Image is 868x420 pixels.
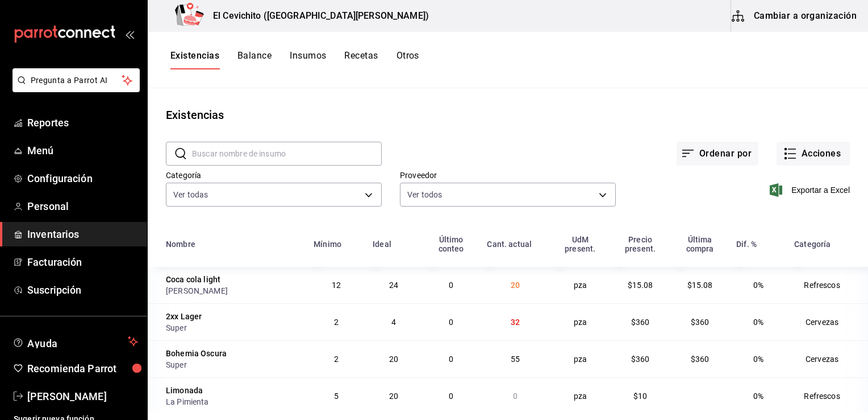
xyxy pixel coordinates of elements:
[166,311,202,322] div: 2xx Lager
[8,83,140,94] a: Pregunta a Parrot AI
[557,235,603,253] div: UdM present.
[173,189,208,200] span: Ver todas
[334,355,339,364] span: 2
[449,355,453,364] span: 0
[166,385,203,396] div: Limonada
[631,318,650,327] span: $360
[407,189,442,200] span: Ver todos
[237,50,272,69] button: Balance
[391,318,396,327] span: 4
[753,355,763,364] span: 0%
[166,322,300,333] div: Super
[27,254,138,270] span: Facturación
[166,106,224,123] div: Existencias
[397,50,419,69] button: Otros
[487,240,532,249] div: Cant. actual
[389,392,398,401] span: 20
[772,183,850,197] button: Exportar a Excel
[633,392,647,401] span: $10
[27,227,138,242] span: Inventarios
[511,355,520,364] span: 55
[550,377,610,414] td: pza
[31,75,122,87] span: Pregunta a Parrot AI
[787,340,868,377] td: Cervezas
[373,240,391,249] div: Ideal
[400,171,616,179] label: Proveedor
[511,318,520,327] span: 32
[631,355,650,364] span: $360
[27,199,138,214] span: Personal
[687,281,713,290] span: $15.08
[27,115,138,130] span: Reportes
[344,50,378,69] button: Recetas
[332,281,341,290] span: 12
[166,348,227,359] div: Bohemia Oscura
[334,318,339,327] span: 2
[290,50,326,69] button: Insumos
[204,9,429,23] h3: El Cevichito ([GEOGRAPHIC_DATA][PERSON_NAME])
[550,303,610,340] td: pza
[27,143,138,158] span: Menú
[170,50,419,69] div: navigation tabs
[166,285,300,297] div: [PERSON_NAME]
[449,318,453,327] span: 0
[429,235,474,253] div: Último conteo
[166,171,382,179] label: Categoría
[691,355,710,364] span: $360
[787,267,868,303] td: Refrescos
[753,281,763,290] span: 0%
[787,303,868,340] td: Cervezas
[166,274,220,285] div: Coca cola light
[27,171,138,186] span: Configuración
[389,355,398,364] span: 20
[27,389,138,404] span: [PERSON_NAME]
[125,30,134,39] button: open_drawer_menu
[617,235,663,253] div: Precio present.
[12,68,140,92] button: Pregunta a Parrot AI
[27,282,138,298] span: Suscripción
[166,240,195,249] div: Nombre
[170,50,219,69] button: Existencias
[550,267,610,303] td: pza
[677,142,758,166] button: Ordenar por
[334,392,339,401] span: 5
[449,392,453,401] span: 0
[449,281,453,290] span: 0
[389,281,398,290] span: 24
[550,340,610,377] td: pza
[777,142,850,166] button: Acciones
[166,359,300,370] div: Super
[513,392,518,401] span: 0
[753,392,763,401] span: 0%
[787,377,868,414] td: Refrescos
[314,240,341,249] div: Mínimo
[794,240,831,249] div: Categoría
[628,281,653,290] span: $15.08
[753,318,763,327] span: 0%
[166,396,300,407] div: La Pimienta
[691,318,710,327] span: $360
[736,240,757,249] div: Dif. %
[27,361,138,376] span: Recomienda Parrot
[511,281,520,290] span: 20
[677,235,723,253] div: Última compra
[192,142,382,165] input: Buscar nombre de insumo
[27,335,123,348] span: Ayuda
